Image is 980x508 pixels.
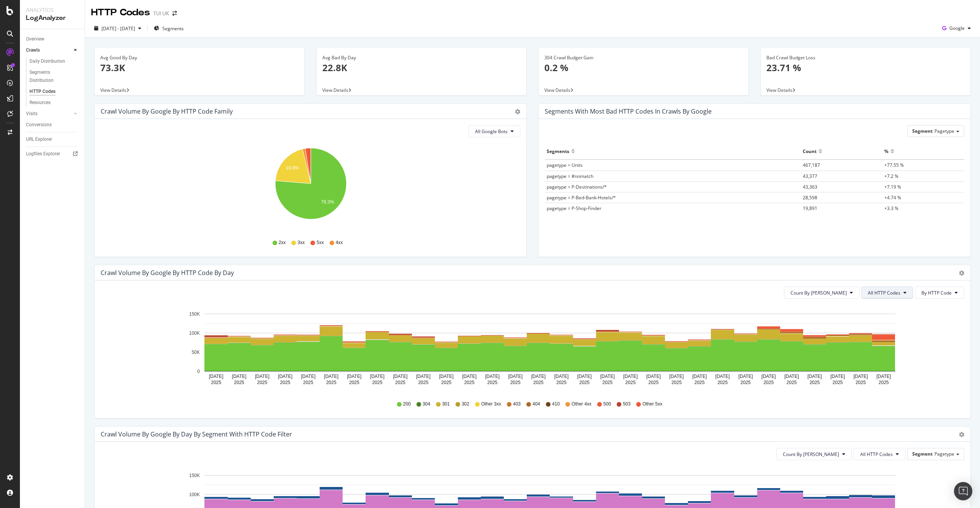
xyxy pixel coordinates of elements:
text: [DATE] [301,374,315,379]
text: 150K [189,311,200,317]
text: [DATE] [255,374,269,379]
text: [DATE] [554,374,569,379]
span: 301 [442,401,450,407]
text: [DATE] [485,374,500,379]
text: [DATE] [877,374,891,379]
text: [DATE] [853,374,868,379]
div: Daily Distribution [29,57,65,65]
div: LogAnalyzer [26,14,78,23]
span: 410 [552,401,560,407]
div: Count [803,145,817,157]
span: +77.55 % [884,162,904,168]
a: HTTP Codes [29,88,79,96]
a: Segments Distribution [29,68,79,85]
span: Segment [912,451,933,457]
button: All HTTP Codes [861,287,913,299]
text: 2025 [694,380,705,385]
button: Segments [151,22,187,34]
span: pagetype = P-Shop-Finder [547,205,601,212]
span: 503 [623,401,630,407]
text: 2025 [810,380,820,385]
span: All Google Bots [475,128,508,135]
span: Segment [912,128,933,134]
span: 43,363 [803,184,817,190]
a: Resources [29,99,79,107]
span: 4xx [336,239,343,246]
div: Segments Distribution [29,68,72,85]
text: [DATE] [784,374,799,379]
a: Logfiles Explorer [26,150,79,158]
text: [DATE] [209,374,224,379]
span: 43,377 [803,173,817,179]
text: 150K [189,473,200,478]
span: Other 3xx [481,401,501,407]
span: 403 [513,401,521,407]
div: Segments [547,145,569,157]
button: Count By [PERSON_NAME] [776,448,852,460]
text: [DATE] [692,374,707,379]
text: 2025 [303,380,314,385]
div: Analytics [26,6,78,14]
text: [DATE] [508,374,523,379]
div: Visits [26,110,38,118]
div: Crawls [26,46,40,54]
span: pagetype = Units [547,162,583,168]
span: 500 [603,401,611,407]
span: [DATE] - [DATE] [101,25,135,32]
span: pagetype = P-Destinations/* [547,184,607,190]
div: Resources [29,99,51,107]
text: 19.9% [286,165,299,171]
span: 302 [462,401,469,407]
p: 0.2 % [544,61,743,74]
text: [DATE] [715,374,730,379]
div: HTTP Codes [91,6,150,19]
text: [DATE] [324,374,338,379]
button: Count By [PERSON_NAME] [784,287,859,299]
text: [DATE] [646,374,661,379]
div: HTTP Codes [29,88,56,96]
p: 23.71 % [766,61,965,74]
text: [DATE] [830,374,845,379]
text: [DATE] [623,374,638,379]
text: 2025 [211,380,221,385]
text: 2025 [510,380,521,385]
span: By HTTP Code [921,290,952,296]
div: Overview [26,35,44,43]
span: +7.2 % [884,173,898,179]
text: 2025 [280,380,291,385]
p: 22.8K [322,61,521,74]
a: Daily Distribution [29,57,79,65]
span: Other 5xx [642,401,662,407]
span: 5xx [317,239,324,246]
div: % [884,145,889,157]
div: URL Explorer [26,135,52,143]
span: 3xx [297,239,305,246]
text: 76.3% [321,199,334,205]
text: 2025 [326,380,336,385]
text: [DATE] [347,374,361,379]
text: [DATE] [761,374,776,379]
div: Conversions [26,121,52,129]
text: [DATE] [370,374,385,379]
text: [DATE] [278,374,292,379]
span: Pagetype [934,128,954,134]
text: 2025 [740,380,751,385]
div: Avg Good By Day [100,54,299,61]
svg: A chart. [101,143,520,232]
text: 2025 [648,380,659,385]
text: 2025 [626,380,636,385]
text: 2025 [257,380,267,385]
div: TUI UK [153,10,169,17]
span: +4.74 % [884,194,901,201]
a: URL Explorer [26,135,79,143]
text: 50K [192,350,200,355]
span: Google [949,25,965,31]
span: pagetype = #nomatch [547,173,593,179]
text: 2025 [487,380,498,385]
span: 467,187 [803,162,820,168]
text: 2025 [763,380,774,385]
text: [DATE] [232,374,247,379]
span: +3.3 % [884,205,898,212]
button: All HTTP Codes [854,448,905,460]
span: 2xx [279,239,286,246]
